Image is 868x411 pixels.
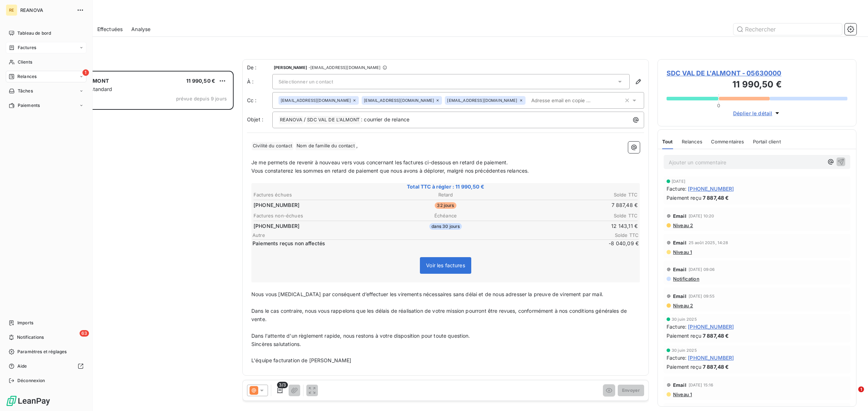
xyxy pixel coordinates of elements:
span: - [EMAIL_ADDRESS][DOMAIN_NAME] [309,65,380,70]
span: [PERSON_NAME] [274,65,307,70]
span: Vous constaterez les sommes en retard de paiement que nous avons à déplorer, malgré nos précédent... [251,168,529,174]
span: Factures [18,44,36,51]
span: Paiement reçu [667,363,701,371]
span: Paiements reçus non affectés [252,240,594,247]
span: Nous vous [MEDICAL_DATA] par conséquent d’effectuer les virements nécessaires sans délai et de no... [251,291,603,297]
span: Email [673,293,686,299]
span: Clients [18,59,32,65]
span: Imports [17,320,33,326]
span: Niveau 2 [672,222,693,228]
span: L'équipe facturation de [PERSON_NAME] [251,357,352,363]
span: 7 887,48 € [703,194,729,202]
span: 28 avr. 2025 [672,406,696,410]
span: prévue depuis 9 jours [176,96,227,101]
span: [DATE] 09:55 [689,294,715,298]
span: Tableau de bord [17,30,51,36]
span: 30 juin 2025 [672,317,697,321]
span: Nom de famille du contact [295,142,356,150]
span: [DATE] 10:20 [689,214,714,218]
span: [EMAIL_ADDRESS][DOMAIN_NAME] [364,98,434,103]
span: 32 jours [435,202,456,209]
span: Niveau 1 [672,391,692,397]
span: [PHONE_NUMBER] [688,185,734,192]
span: 11 990,50 € [186,78,215,84]
span: [PHONE_NUMBER] [688,354,734,362]
th: Factures non-échues [253,212,381,220]
span: : courrier de relance [361,116,409,122]
span: Autre [252,232,595,238]
span: 7 887,48 € [703,332,729,339]
td: 7 887,48 € [510,201,638,209]
div: RE [6,4,17,16]
span: Notifications [17,334,44,341]
span: De : [247,64,272,71]
span: dans 30 jours [429,223,462,230]
span: SDC VAL DE L'ALMONT [306,116,361,124]
span: Niveau 2 [672,303,693,308]
span: Facture : [667,323,686,330]
input: Adresse email en copie ... [528,95,612,106]
span: Portail client [753,139,781,144]
span: Commentaires [711,139,744,144]
button: Envoyer [618,385,644,396]
span: Je me permets de revenir à nouveau vers vous concernant les factures ci-dessous en retard de paie... [251,159,508,165]
span: 1 [82,69,89,76]
span: Voir les factures [426,262,465,268]
span: 0 [717,103,720,108]
span: Sélectionner un contact [278,79,333,85]
span: Paiements [18,102,40,109]
span: Total TTC à régler : 11 990,50 € [252,183,639,190]
span: Solde TTC [595,232,639,238]
span: Paramètres et réglages [17,349,67,355]
td: [PHONE_NUMBER] [253,222,381,230]
span: Civilité du contact [252,142,293,150]
span: Niveau 1 [672,249,692,255]
span: [DATE] [672,179,685,183]
span: / [304,116,306,122]
span: [DATE] 09:06 [689,267,715,272]
span: Tâches [18,88,33,94]
th: Solde TTC [510,212,638,220]
span: Email [673,240,686,246]
th: Solde TTC [510,191,638,199]
span: Aide [17,363,27,369]
span: Paiement reçu [667,194,701,202]
span: -8 040,09 € [595,240,639,247]
h3: 11 990,50 € [667,78,847,92]
span: [EMAIL_ADDRESS][DOMAIN_NAME] [281,98,351,103]
span: SDC VAL DE L'ALMONT - 05630000 [667,68,847,78]
td: 12 143,11 € [510,222,638,230]
label: Cc : [247,97,272,104]
th: Factures échues [253,191,381,199]
span: Facture : [667,185,686,192]
span: Objet : [247,116,263,122]
span: Email [673,213,686,219]
span: 30 juin 2025 [672,348,697,352]
th: Retard [382,191,509,199]
span: 63 [80,330,89,337]
span: Déconnexion [17,377,45,384]
span: Notification [672,276,699,282]
span: [PHONE_NUMBER] [254,202,299,209]
span: [DATE] 15:16 [689,383,714,387]
iframe: Intercom live chat [843,386,861,404]
span: Facture : [667,354,686,362]
span: 3/3 [277,382,288,388]
span: Paiement reçu [667,332,701,339]
a: Aide [6,360,86,372]
span: Email [673,382,686,388]
span: Sincères salutations. [251,341,301,347]
span: Relances [17,73,37,80]
span: Déplier le détail [733,109,773,117]
span: Effectuées [97,26,123,33]
input: Rechercher [733,23,842,35]
span: Analyse [131,26,150,33]
span: Relances [682,139,702,144]
label: À : [247,78,272,85]
span: 25 août 2025, 14:28 [689,241,728,245]
span: Dans le cas contraire, nous vous rappelons que les délais de réalisation de votre mission pourron... [251,308,628,322]
span: [PHONE_NUMBER] [688,323,734,330]
span: , [356,142,358,148]
span: REANOVA [20,7,72,13]
span: Tout [662,139,673,144]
